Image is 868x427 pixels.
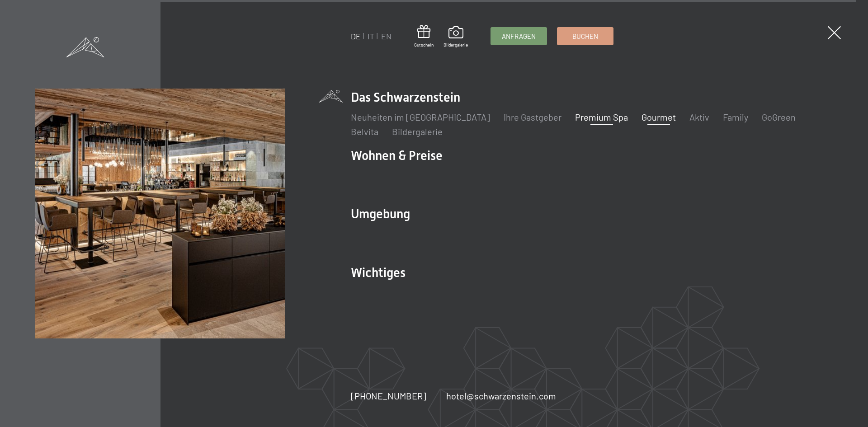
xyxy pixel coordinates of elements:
[572,32,598,41] span: Buchen
[723,112,748,122] a: Family
[446,389,556,402] a: hotel@schwarzenstein.com
[368,31,374,41] a: IT
[502,32,536,41] span: Anfragen
[351,389,426,402] a: [PHONE_NUMBER]
[414,42,434,48] span: Gutschein
[491,28,547,45] a: Anfragen
[392,126,443,137] a: Bildergalerie
[689,112,709,122] a: Aktiv
[557,28,613,45] a: Buchen
[351,390,426,401] span: [PHONE_NUMBER]
[351,112,490,122] a: Neuheiten im [GEOGRAPHIC_DATA]
[351,126,378,137] a: Belvita
[381,31,392,41] a: EN
[642,112,676,122] a: Gourmet
[414,25,434,48] a: Gutschein
[351,31,361,41] a: DE
[443,26,468,48] a: Bildergalerie
[575,112,628,122] a: Premium Spa
[443,42,468,48] span: Bildergalerie
[504,112,561,122] a: Ihre Gastgeber
[762,112,796,122] a: GoGreen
